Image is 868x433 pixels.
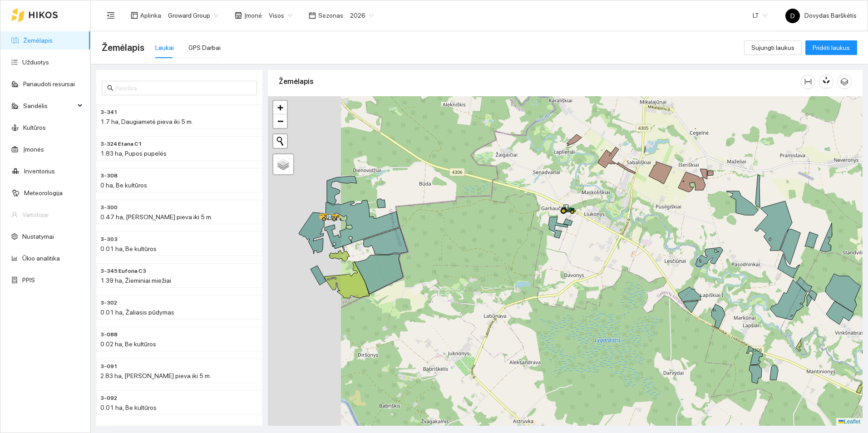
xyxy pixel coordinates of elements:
button: menu-fold [102,6,120,25]
span: + [277,102,283,113]
span: column-width [801,78,815,85]
a: Zoom in [273,101,287,114]
a: Pridėti laukus [805,44,857,51]
span: 0 ha, Be kultūros [100,182,147,189]
span: Pridėti laukus [813,43,850,53]
div: Žemėlapis [279,69,801,94]
a: Nustatymai [22,233,54,240]
span: 3-308 [100,172,118,180]
span: 0.01 ha, Žaliasis pūdymas [100,309,174,316]
a: Kultūros [23,124,46,131]
a: PPIS [22,276,35,284]
span: 3-324 Etana C1 [100,140,142,148]
span: 0.47 ha, [PERSON_NAME] pieva iki 5 m. [100,213,212,221]
span: 1.7 ha, Daugiametė pieva iki 5 m. [100,118,193,125]
span: 1.39 ha, Žieminiai miežiai [100,277,171,284]
span: 3-303 [100,235,118,244]
span: Įmonė : [244,10,263,20]
a: Ūkio analitika [22,255,60,262]
input: Paieška [115,83,252,93]
button: Sujungti laukus [744,40,802,55]
a: Užduotys [22,59,49,66]
span: 0.01 ha, Be kultūros [100,404,157,411]
button: Initiate a new search [273,134,287,148]
span: 3-341 [100,108,118,117]
span: Aplinka : [140,10,163,20]
span: shop [235,12,242,19]
span: − [277,115,283,127]
span: Sandėlis [23,97,75,115]
div: Laukai [155,43,174,53]
span: Groward Group [168,9,218,22]
a: Panaudoti resursai [23,80,75,88]
a: Layers [273,154,293,174]
span: 3-091 [100,362,118,371]
a: Leaflet [838,418,860,425]
span: 0.02 ha, Be kultūros [100,340,156,348]
a: Zoom out [273,114,287,128]
span: menu-fold [107,11,115,20]
a: Žemėlapis [23,37,53,44]
span: search [107,85,113,91]
span: calendar [309,12,316,19]
span: Sezonas : [318,10,345,20]
span: Žemėlapis [102,40,144,55]
span: 0.01 ha, Be kultūros [100,245,157,252]
button: column-width [801,74,815,89]
span: 2026 [350,9,374,22]
span: 3-302 [100,299,117,307]
a: Įmonės [23,146,44,153]
span: Visos [269,9,292,22]
span: 3-088 [100,330,118,339]
span: Dovydas Barškėtis [785,12,857,19]
a: Meteorologija [24,189,63,197]
span: 3-345 Euforia C3 [100,267,146,276]
a: Inventorius [24,167,55,175]
span: 1.83 ha, Pupos pupelės [100,150,167,157]
span: D [790,9,795,23]
span: LT [753,9,767,22]
a: Sujungti laukus [744,44,802,51]
div: GPS Darbai [188,43,221,53]
a: Vartotojai [22,211,49,218]
span: 3-092 [100,394,117,403]
span: 2.83 ha, [PERSON_NAME] pieva iki 5 m. [100,372,211,379]
span: Sujungti laukus [751,43,794,53]
span: 3-300 [100,203,118,212]
button: Pridėti laukus [805,40,857,55]
span: layout [131,12,138,19]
